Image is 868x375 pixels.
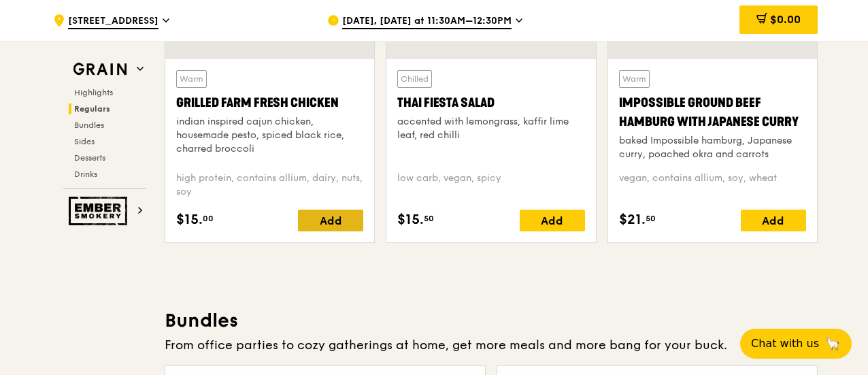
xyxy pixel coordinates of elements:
[74,120,104,130] span: Bundles
[646,213,656,224] span: 50
[176,115,363,156] div: indian inspired cajun chicken, housemade pesto, spiced black rice, charred broccoli
[176,172,363,199] div: high protein, contains allium, dairy, nuts, soy
[619,70,650,88] div: Warm
[68,14,158,29] span: [STREET_ADDRESS]
[740,329,852,359] button: Chat with us🦙
[397,93,584,112] div: Thai Fiesta Salad
[619,172,806,199] div: vegan, contains allium, soy, wheat
[619,93,806,131] div: Impossible Ground Beef Hamburg with Japanese Curry
[69,57,131,82] img: Grain web logo
[74,137,95,146] span: Sides
[176,70,207,88] div: Warm
[770,13,801,26] span: $0.00
[751,336,819,352] span: Chat with us
[342,14,512,29] span: [DATE], [DATE] at 11:30AM–12:30PM
[165,308,818,333] h3: Bundles
[74,169,97,179] span: Drinks
[176,210,203,230] span: $15.
[520,210,585,231] div: Add
[69,197,131,225] img: Ember Smokery web logo
[203,213,214,224] span: 00
[74,88,113,97] span: Highlights
[74,104,110,114] span: Regulars
[397,210,424,230] span: $15.
[176,93,363,112] div: Grilled Farm Fresh Chicken
[298,210,363,231] div: Add
[397,172,584,199] div: low carb, vegan, spicy
[397,70,432,88] div: Chilled
[397,115,584,142] div: accented with lemongrass, kaffir lime leaf, red chilli
[424,213,434,224] span: 50
[824,336,841,352] span: 🦙
[741,210,806,231] div: Add
[74,153,105,163] span: Desserts
[619,134,806,161] div: baked Impossible hamburg, Japanese curry, poached okra and carrots
[165,336,818,355] div: From office parties to cozy gatherings at home, get more meals and more bang for your buck.
[619,210,646,230] span: $21.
